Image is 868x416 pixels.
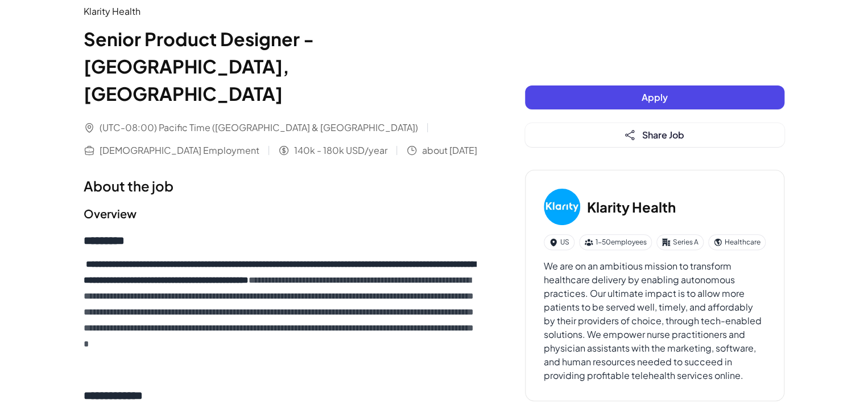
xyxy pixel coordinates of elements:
div: 1-50 employees [579,234,652,250]
span: about [DATE] [422,144,477,157]
div: Healthcare [708,234,766,250]
h2: Overview [84,205,480,222]
div: Series A [656,234,704,250]
button: Share Job [525,123,784,147]
h3: Klarity Health [587,197,676,217]
h1: About the job [84,176,480,196]
h1: Senior Product Designer - [GEOGRAPHIC_DATA], [GEOGRAPHIC_DATA] [84,25,480,107]
span: (UTC-08:00) Pacific Time ([GEOGRAPHIC_DATA] & [GEOGRAPHIC_DATA]) [100,121,418,134]
div: We are on an ambitious mission to transform healthcare delivery by enabling autonomous practices.... [544,259,766,382]
div: Klarity Health [84,5,480,18]
button: Apply [525,85,784,109]
span: [DEMOGRAPHIC_DATA] Employment [100,144,259,157]
div: US [544,234,574,250]
span: Share Job [642,129,684,141]
span: Apply [642,91,668,103]
img: Kl [544,189,580,225]
span: 140k - 180k USD/year [294,144,387,157]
